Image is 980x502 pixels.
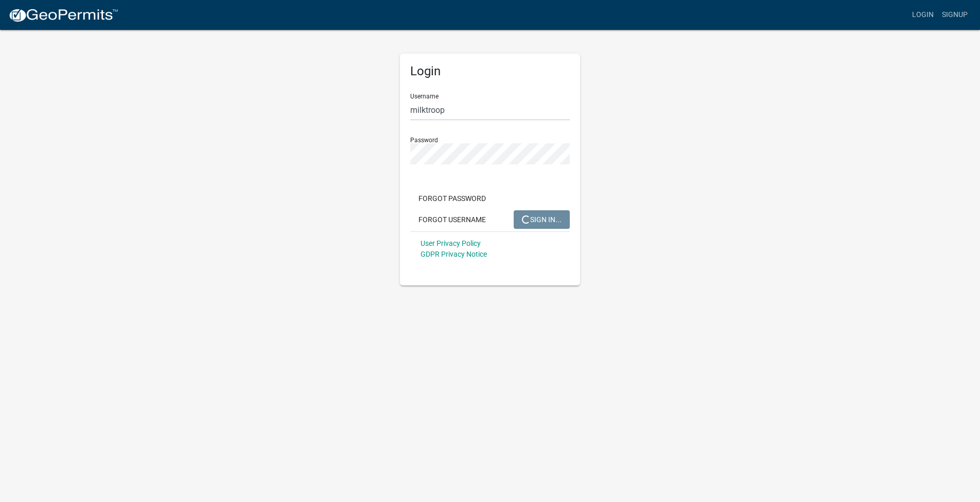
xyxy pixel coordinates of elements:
h5: Login [410,64,570,79]
a: Signup [938,5,972,25]
a: Login [908,5,938,25]
span: SIGN IN... [522,215,562,223]
a: GDPR Privacy Notice [421,250,487,258]
a: User Privacy Policy [421,239,481,247]
button: Forgot Password [410,189,494,208]
button: Forgot Username [410,210,494,229]
button: SIGN IN... [514,210,570,229]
